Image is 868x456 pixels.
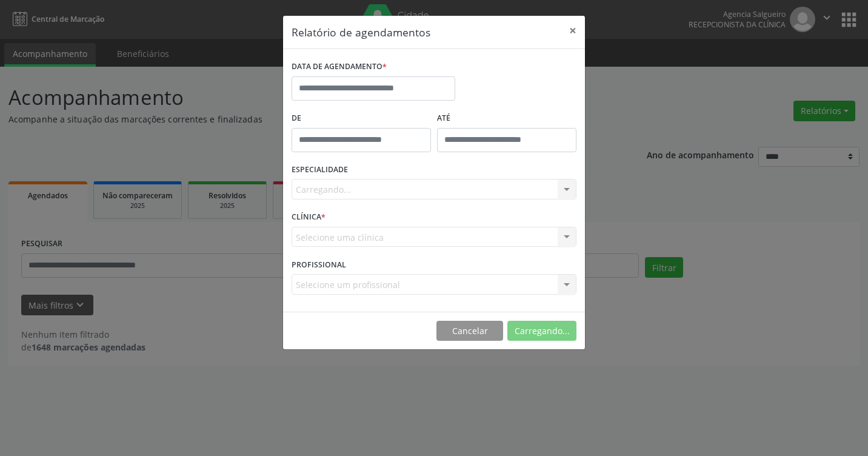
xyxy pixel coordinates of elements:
[292,208,326,227] label: CLÍNICA
[436,321,503,341] button: Cancelar
[292,109,431,128] label: De
[561,16,585,45] button: Close
[292,255,346,274] label: PROFISSIONAL
[292,58,387,76] label: DATA DE AGENDAMENTO
[292,24,430,40] h5: Relatório de agendamentos
[437,109,576,128] label: ATÉ
[507,321,576,341] button: Carregando...
[292,161,348,179] label: ESPECIALIDADE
